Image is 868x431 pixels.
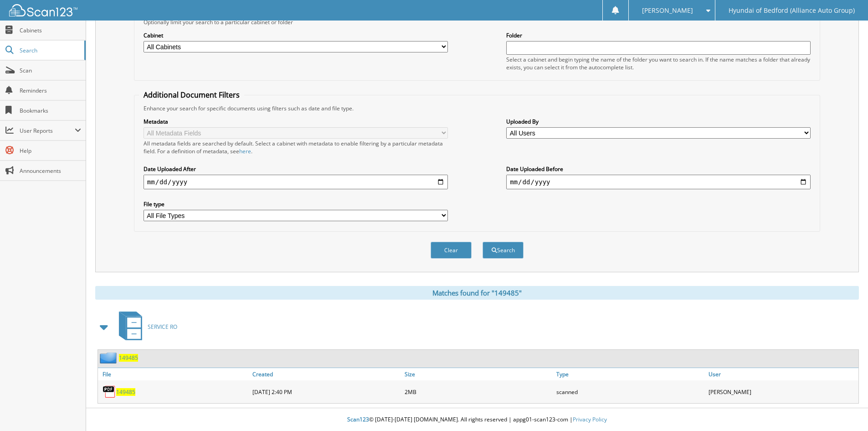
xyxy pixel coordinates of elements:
[347,415,369,423] span: Scan123
[250,368,402,380] a: Created
[20,147,81,155] span: Help
[20,107,81,114] span: Bookmarks
[239,147,251,155] a: here
[431,242,472,259] button: Clear
[506,118,811,125] label: Uploaded By
[144,118,448,125] label: Metadata
[144,140,448,155] div: All metadata fields are searched by default. Select a cabinet with metadata to enable filtering b...
[20,167,81,175] span: Announcements
[9,4,77,16] img: scan123-logo-white.svg
[20,87,81,94] span: Reminders
[139,90,244,100] legend: Additional Document Filters
[642,8,693,13] span: [PERSON_NAME]
[554,383,706,401] div: scanned
[113,309,177,345] a: SERVICE RO
[506,31,811,39] label: Folder
[20,127,75,135] span: User Reports
[506,165,811,173] label: Date Uploaded Before
[86,409,868,431] div: © [DATE]-[DATE] [DOMAIN_NAME]. All rights reserved | appg01-scan123-com |
[483,242,524,259] button: Search
[144,175,448,189] input: start
[822,387,868,431] iframe: Chat Widget
[144,200,448,208] label: File type
[139,104,815,112] div: Enhance your search for specific documents using filters such as date and file type.
[706,368,858,380] a: User
[20,47,80,54] span: Search
[402,368,555,380] a: Size
[139,18,815,26] div: Optionally limit your search to a particular cabinet or folder
[148,323,177,331] span: SERVICE RO
[554,368,706,380] a: Type
[103,385,116,399] img: PDF.png
[144,165,448,173] label: Date Uploaded After
[98,368,250,380] a: File
[573,415,607,423] a: Privacy Policy
[20,26,81,34] span: Cabinets
[144,31,448,39] label: Cabinet
[100,352,119,363] img: folder2.png
[20,67,81,74] span: Scan
[706,383,858,401] div: [PERSON_NAME]
[506,175,811,189] input: end
[116,388,135,396] a: 149485
[402,383,555,401] div: 2MB
[729,8,855,13] span: Hyundai of Bedford (Alliance Auto Group)
[506,56,811,71] div: Select a cabinet and begin typing the name of the folder you want to search in. If the name match...
[95,286,859,300] div: Matches found for "149485"
[119,354,138,362] a: 149485
[250,383,402,401] div: [DATE] 2:40 PM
